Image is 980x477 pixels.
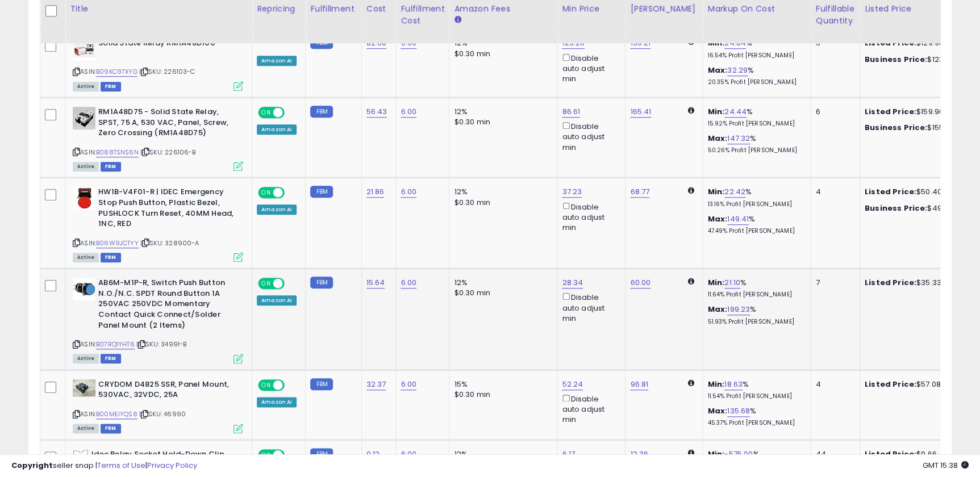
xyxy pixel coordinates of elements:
[923,460,969,471] span: 2025-10-7 15:38 GMT
[454,49,548,59] div: $0.30 min
[630,186,649,198] a: 68.77
[101,354,121,363] span: FBM
[283,108,301,118] span: OFF
[147,460,197,471] a: Privacy Policy
[562,277,583,288] a: 28.34
[562,392,616,425] div: Disable auto adjust min
[707,106,724,117] b: Min:
[707,214,727,224] b: Max:
[366,379,386,390] a: 32.37
[454,38,548,48] div: 12%
[101,253,121,262] span: FBM
[707,65,727,76] b: Max:
[865,379,959,390] div: $57.08
[73,354,99,363] span: All listings currently available for purchase on Amazon
[98,107,236,141] b: RM1A48D75 - Solid State Relay, SPST, 75 A, 530 VAC, Panel, Screw, Zero Crossing (RM1A48D75)
[815,107,850,117] div: 6
[727,133,750,144] a: 147.32
[707,107,802,128] div: %
[562,291,616,323] div: Disable auto adjust min
[562,37,585,49] a: 123.26
[454,107,548,117] div: 12%
[865,3,963,15] div: Listed Price
[865,107,959,117] div: $159.96
[707,379,802,400] div: %
[707,65,802,86] div: %
[707,147,802,154] p: 50.26% Profit [PERSON_NAME]
[865,277,916,288] b: Listed Price:
[73,187,243,261] div: ASIN:
[310,186,332,198] small: FBM
[97,460,145,471] a: Terms of Use
[562,379,583,390] a: 52.24
[562,120,616,152] div: Disable auto adjust min
[707,186,724,197] b: Min:
[707,200,802,208] p: 13.16% Profit [PERSON_NAME]
[865,203,927,214] b: Business Price:
[707,405,727,416] b: Max:
[139,67,195,76] span: | SKU: 226103-C
[70,3,247,15] div: Title
[259,188,273,198] span: ON
[401,277,416,288] a: 6.00
[366,277,385,288] a: 15.64
[727,65,748,76] a: 32.29
[98,187,236,232] b: HW1B-V4F01-R | IDEC Emergency Stop Push Button, Plastic Bezel, PUSHLOCK Turn Reset, 40MM Head, 1N...
[562,106,580,118] a: 86.61
[73,278,95,300] img: 112XyUfRlAL._SL40_.jpg
[101,162,121,171] span: FBM
[707,318,802,326] p: 51.93% Profit [PERSON_NAME]
[257,397,297,407] div: Amazon AI
[707,304,802,325] div: %
[73,424,99,433] span: All listings currently available for purchase on Amazon
[96,409,137,419] a: B00MEIYQS8
[98,278,236,333] b: AB6M-M1P-R, Switch Push Button N.O./N.C. SPDT Round Button 1A 250VAC 250VDC Momentary Contact Qui...
[73,379,95,396] img: 51o0Hm1YJzL._SL40_.jpg
[707,78,802,86] p: 20.35% Profit [PERSON_NAME]
[727,214,749,225] a: 149.41
[401,106,416,118] a: 6.00
[257,56,297,66] div: Amazon AI
[73,162,99,171] span: All listings currently available for purchase on Amazon
[562,3,620,15] div: Min Price
[73,278,243,362] div: ASIN:
[454,288,548,298] div: $0.30 min
[73,38,243,90] div: ASIN:
[136,340,186,349] span: | SKU: 34991-B
[454,278,548,288] div: 12%
[630,379,648,390] a: 96.81
[98,38,236,52] b: Solid State Relay RM1A48D100
[257,124,297,135] div: Amazon AI
[257,3,301,15] div: Repricing
[310,106,332,118] small: FBM
[707,133,727,144] b: Max:
[707,379,724,390] b: Min:
[454,187,548,197] div: 12%
[73,379,243,432] div: ASIN:
[101,82,121,91] span: FBM
[259,279,273,288] span: ON
[865,55,959,65] div: $123.46
[454,3,552,15] div: Amazon Fees
[707,120,802,128] p: 15.92% Profit [PERSON_NAME]
[96,340,135,349] a: B07RQ1YHT6
[73,107,95,129] img: 41HHGUY4XwS._SL40_.jpg
[707,291,802,299] p: 11.64% Profit [PERSON_NAME]
[707,52,802,60] p: 16.54% Profit [PERSON_NAME]
[707,278,802,299] div: %
[865,278,959,288] div: $35.33
[257,204,297,215] div: Amazon AI
[724,277,740,288] a: 21.10
[707,133,802,154] div: %
[630,3,698,15] div: [PERSON_NAME]
[562,52,616,84] div: Disable auto adjust min
[707,187,802,208] div: %
[865,123,959,133] div: $155.19
[101,424,121,433] span: FBM
[283,279,301,288] span: OFF
[865,186,916,197] b: Listed Price:
[454,198,548,208] div: $0.30 min
[865,187,959,197] div: $50.40
[366,37,387,49] a: 82.08
[707,38,802,59] div: %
